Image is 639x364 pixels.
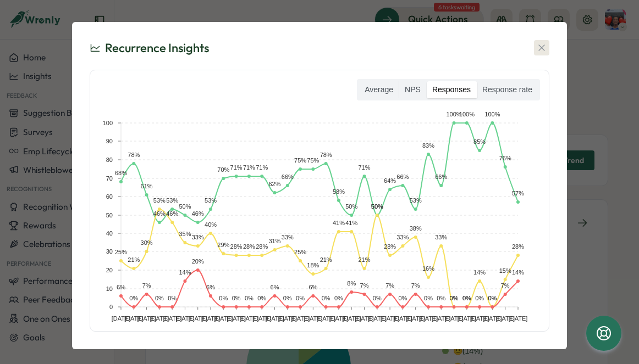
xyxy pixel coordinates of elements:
text: [DATE] [175,315,195,322]
text: [DATE] [316,315,335,322]
text: [DATE] [444,315,464,322]
text: [DATE] [227,315,246,322]
text: [DATE] [278,315,297,322]
text: [DATE] [393,315,412,322]
text: [DATE] [509,315,528,322]
text: [DATE] [137,315,156,322]
label: NPS [399,81,426,99]
text: [DATE] [367,315,387,322]
text: [DATE] [124,315,144,322]
text: [DATE] [355,315,374,322]
label: Response rate [477,81,538,99]
text: [DATE] [304,315,323,322]
text: 100 [103,120,113,126]
text: 10 [106,285,113,292]
div: Recurrence Insights [90,40,209,57]
text: 30 [106,248,113,255]
text: 40 [106,230,113,237]
text: [DATE] [406,315,425,322]
text: [DATE] [470,315,489,322]
text: 70 [106,175,113,182]
text: 80 [106,156,113,163]
label: Responses [427,81,476,99]
text: [DATE] [458,315,477,322]
text: [DATE] [483,315,502,322]
text: [DATE] [432,315,451,322]
text: [DATE] [188,315,207,322]
text: [DATE] [214,315,233,322]
text: [DATE] [112,315,131,322]
text: [DATE] [163,315,182,322]
text: [DATE] [150,315,169,322]
text: [DATE] [201,315,221,322]
text: [DATE] [291,315,310,322]
text: [DATE] [329,315,349,322]
text: 90 [106,138,113,144]
text: 60 [106,193,113,200]
text: [DATE] [265,315,284,322]
text: [DATE] [419,315,438,322]
text: 20 [106,267,113,273]
label: Average [359,81,399,99]
text: [DATE] [495,315,515,322]
text: [DATE] [240,315,259,322]
text: 50 [106,212,113,219]
text: [DATE] [342,315,361,322]
text: [DATE] [381,315,400,322]
text: 0 [109,304,113,310]
text: [DATE] [252,315,272,322]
